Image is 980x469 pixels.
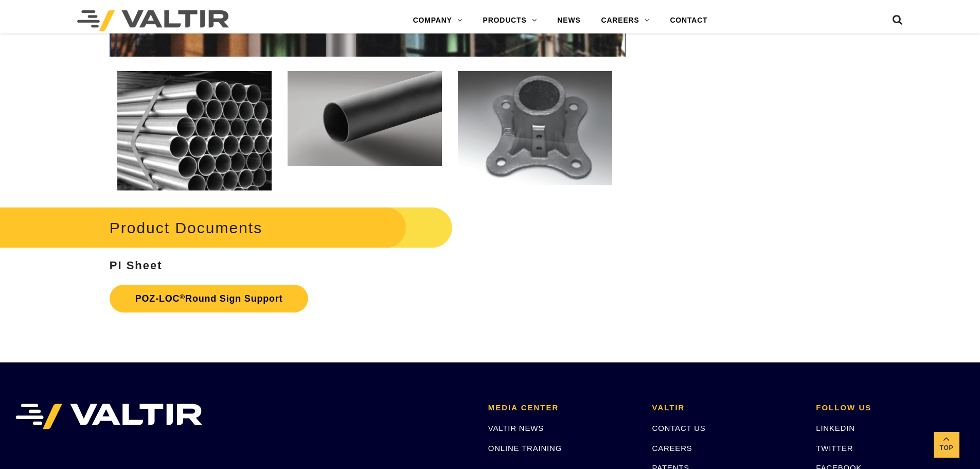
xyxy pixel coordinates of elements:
a: Top [934,432,959,458]
a: VALTIR NEWS [488,424,544,432]
a: CAREERS [652,444,692,453]
strong: PI Sheet [110,259,163,272]
a: POZ-LOC®Round Sign Support [110,285,309,312]
a: TWITTER [816,444,853,453]
a: CONTACT [660,10,718,31]
a: CAREERS [591,10,660,31]
h2: VALTIR [652,404,801,412]
img: Valtir [77,10,229,31]
span: Top [934,442,959,454]
a: CONTACT US [652,424,706,432]
a: NEWS [547,10,591,31]
a: LINKEDIN [816,424,855,432]
img: VALTIR [15,404,202,429]
a: COMPANY [403,10,473,31]
sup: ® [180,293,185,301]
h2: FOLLOW US [816,404,965,412]
h2: MEDIA CENTER [488,404,637,412]
a: PRODUCTS [473,10,547,31]
a: ONLINE TRAINING [488,444,562,453]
